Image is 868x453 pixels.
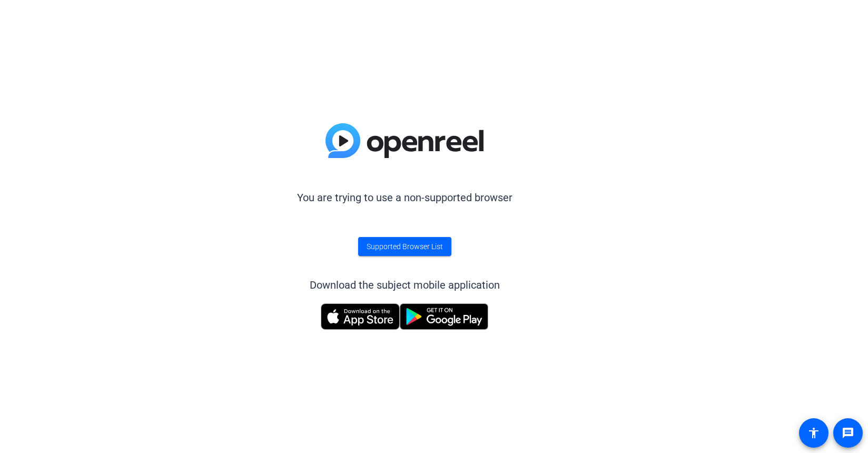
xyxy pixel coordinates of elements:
div: Download the subject mobile application [310,277,500,293]
img: blue-gradient.svg [325,123,484,158]
mat-icon: message [842,427,854,439]
img: Download on the App Store [321,303,400,330]
span: Supported Browser List [367,241,443,252]
a: Supported Browser List [358,237,451,256]
img: Get it on Google Play [400,303,488,330]
p: You are trying to use a non-supported browser [297,190,512,205]
mat-icon: accessibility [807,427,820,439]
